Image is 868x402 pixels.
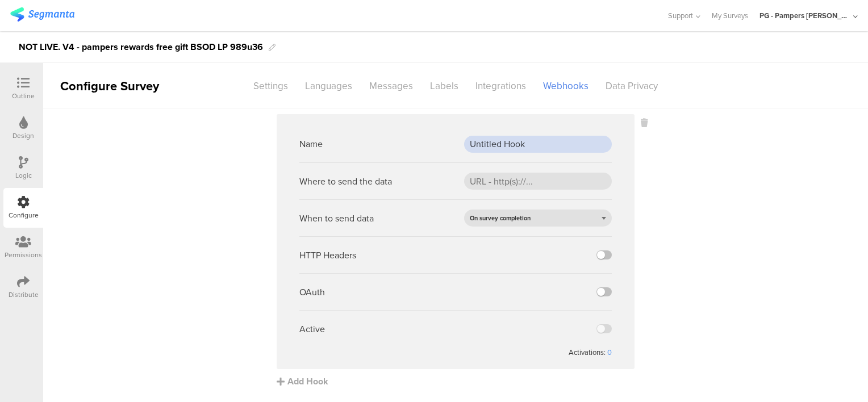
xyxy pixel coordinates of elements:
[10,7,74,22] img: segmanta logo
[299,249,356,262] div: HTTP Headers
[759,10,850,21] div: PG - Pampers [PERSON_NAME]
[467,76,535,96] div: Integrations
[299,212,374,225] div: When to send data
[15,170,32,181] div: Logic
[567,347,607,358] div: Activations:
[43,77,174,95] div: Configure Survey
[12,131,34,141] div: Design
[299,137,323,150] div: Name
[607,347,612,358] div: 0
[12,91,35,101] div: Outline
[299,323,325,336] div: Active
[464,173,612,190] input: URL - http(s)://...
[299,286,325,299] div: OAuth
[297,76,361,96] div: Languages
[5,250,42,260] div: Permissions
[245,76,297,96] div: Settings
[668,10,693,21] span: Support
[422,76,467,96] div: Labels
[597,76,666,96] div: Data Privacy
[535,76,597,96] div: Webhooks
[361,76,422,96] div: Messages
[9,290,39,300] div: Distribute
[277,375,640,388] div: Add Hook
[9,210,39,220] div: Configure
[299,175,392,188] div: Where to send the data
[464,136,612,153] input: Hook Name
[19,38,263,56] div: To enrich screen reader interactions, please activate Accessibility in Grammarly extension settings
[470,213,531,223] span: On survey completion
